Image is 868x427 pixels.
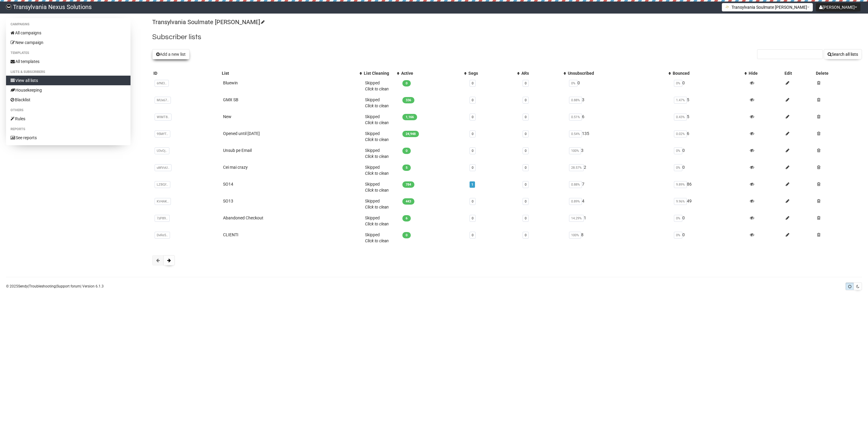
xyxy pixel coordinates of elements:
[365,205,389,209] a: Click to clean
[525,132,527,136] a: 0
[365,86,389,91] a: Click to clean
[57,284,80,288] a: Support forum
[155,215,170,222] span: 7zP89..
[402,148,411,154] span: 0
[671,77,747,94] td: 0
[468,70,514,76] div: Segs
[152,18,264,26] a: Transylvania Soulmate [PERSON_NAME]
[223,199,233,203] a: SO13
[223,148,252,153] a: Unsub pe Email
[365,120,389,125] a: Click to clean
[824,49,862,59] button: Search all lists
[400,69,467,77] th: Active: No sort applied, activate to apply an ascending sort
[521,70,561,76] div: ARs
[365,199,389,209] span: Skipped
[671,196,747,212] td: 49
[402,215,411,221] span: 6
[671,145,747,162] td: 0
[365,131,389,142] span: Skipped
[671,69,747,77] th: Bounced: No sort applied, activate to apply an ascending sort
[365,103,389,108] a: Click to clean
[223,80,238,85] a: Bluewin
[155,114,171,121] span: WlMT8..
[674,130,687,137] span: 0.02%
[155,147,169,154] span: U3vOj..
[223,131,260,136] a: Opened until [DATE]
[567,145,672,162] td: 3
[472,149,473,153] a: 0
[29,284,56,288] a: Troubleshooting
[816,70,861,76] div: Delete
[402,80,411,86] span: 0
[567,128,672,145] td: 135
[365,182,389,193] span: Skipped
[525,166,527,170] a: 0
[6,126,131,133] li: Reports
[674,215,682,222] span: 0%
[365,165,389,176] span: Skipped
[155,164,171,171] span: uMVoU..
[365,171,389,176] a: Click to clean
[569,198,582,205] span: 0.89%
[364,70,394,76] div: List Cleaning
[472,199,473,203] a: 0
[153,70,219,76] div: ID
[671,162,747,179] td: 0
[674,181,687,188] span: 9.89%
[567,69,672,77] th: Unsubscribed: No sort applied, activate to apply an ascending sort
[569,181,582,188] span: 0.88%
[747,69,783,77] th: Hide: No sort applied, sorting is disabled
[569,232,581,239] span: 100%
[671,229,747,246] td: 0
[673,70,741,76] div: Bounced
[569,164,584,171] span: 28.57%
[567,162,672,179] td: 2
[402,181,414,188] span: 784
[569,147,581,154] span: 100%
[365,232,389,243] span: Skipped
[6,49,131,57] li: Templates
[365,97,389,108] span: Skipped
[525,98,527,102] a: 0
[525,183,527,187] a: 0
[221,69,363,77] th: List: No sort applied, activate to apply an ascending sort
[567,111,672,128] td: 6
[365,188,389,193] a: Click to clean
[363,69,400,77] th: List Cleaning: No sort applied, activate to apply an ascending sort
[525,81,527,85] a: 0
[567,77,672,94] td: 0
[815,69,862,77] th: Delete: No sort applied, sorting is disabled
[6,4,11,10] img: 586cc6b7d8bc403f0c61b981d947c989
[725,5,730,9] img: 1.png
[223,232,238,237] a: CLIENTI
[785,70,813,76] div: Edit
[402,114,417,120] span: 1,166
[6,114,131,124] a: Rules
[402,97,414,103] span: 336
[6,57,131,66] a: All templates
[471,183,473,187] a: 1
[520,69,567,77] th: ARs: No sort applied, activate to apply an ascending sort
[365,114,389,125] span: Skipped
[152,69,220,77] th: ID: No sort applied, sorting is disabled
[152,49,190,59] button: Add a new list
[674,232,682,239] span: 0%
[365,80,389,91] span: Skipped
[365,148,389,159] span: Skipped
[6,85,131,95] a: Housekeeping
[525,149,527,153] a: 0
[525,199,527,203] a: 0
[155,130,170,137] span: 95MfT..
[223,182,233,187] a: SO14
[401,70,461,76] div: Active
[671,111,747,128] td: 5
[155,97,171,104] span: MUx67..
[816,3,860,11] button: [PERSON_NAME]
[365,221,389,226] a: Click to clean
[674,198,687,205] span: 9.96%
[6,95,131,105] a: Blacklist
[402,198,414,205] span: 443
[568,70,666,76] div: Unsubscribed
[365,137,389,142] a: Click to clean
[567,212,672,229] td: 1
